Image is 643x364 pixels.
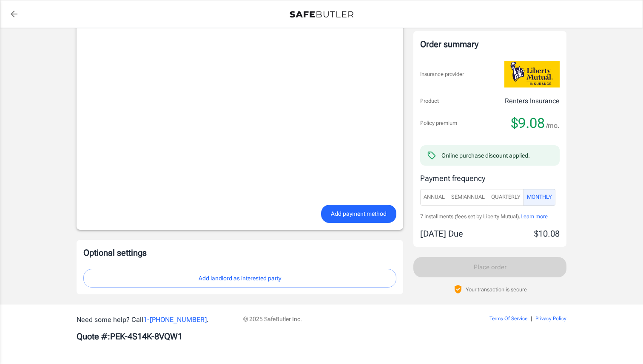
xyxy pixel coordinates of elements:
img: Back to quotes [290,11,353,18]
p: Payment frequency [420,172,560,184]
span: Quarterly [491,192,521,202]
p: $10.08 [534,227,560,240]
button: Add payment method [321,205,396,223]
div: Order summary [420,38,560,51]
p: © 2025 SafeButler Inc. [243,315,441,323]
img: Liberty Mutual [504,61,560,87]
span: /mo. [546,120,560,132]
p: Renters Insurance [505,96,560,106]
a: back to quotes [6,6,23,23]
button: Quarterly [488,189,524,206]
span: Annual [424,192,445,202]
p: Product [420,97,439,105]
p: Insurance provider [420,70,464,78]
a: 1-[PHONE_NUMBER] [143,316,207,324]
p: Policy premium [420,119,457,127]
button: Monthly [524,189,555,206]
span: Monthly [527,192,552,202]
p: [DATE] Due [420,227,463,240]
b: Quote #: PEK-4S14K-8VQW1 [77,331,182,341]
a: Terms Of Service [489,316,527,322]
span: 7 installments (fees set by Liberty Mutual). [420,213,521,219]
div: Online purchase discount applied. [441,151,530,160]
button: SemiAnnual [448,189,488,206]
span: Learn more [521,213,548,219]
span: SemiAnnual [451,192,485,202]
a: Privacy Policy [535,316,566,322]
span: | [531,316,532,322]
p: Optional settings [83,247,396,259]
span: Add payment method [331,209,387,219]
span: $9.08 [511,115,545,132]
p: Your transaction is secure [466,285,527,293]
button: Annual [420,189,448,206]
p: Need some help? Call . [77,315,233,325]
button: Add landlord as interested party [83,269,396,288]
